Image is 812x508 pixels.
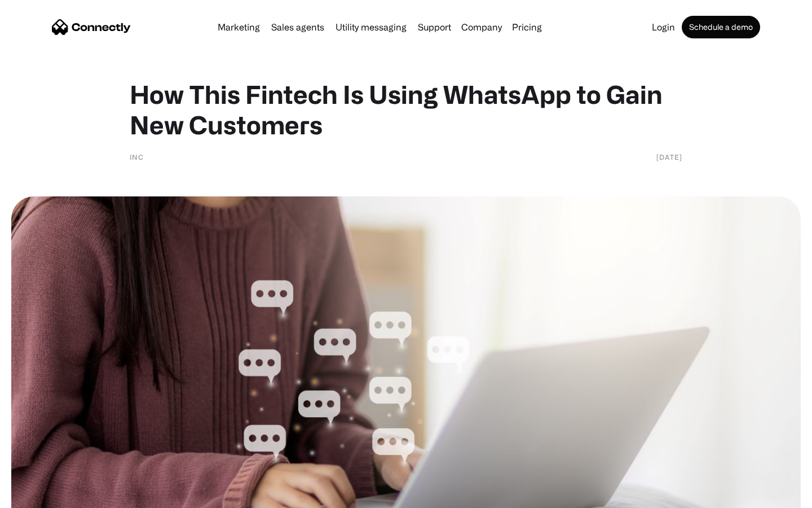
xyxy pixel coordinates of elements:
[130,151,144,163] div: INC
[682,16,760,38] a: Schedule a demo
[461,19,502,35] div: Company
[331,23,411,32] a: Utility messaging
[23,488,68,504] ul: Language list
[213,23,264,32] a: Marketing
[11,488,68,504] aside: Language selected: English
[52,19,131,36] a: home
[413,23,456,32] a: Support
[458,19,505,35] div: Company
[507,23,546,32] a: Pricing
[267,23,329,32] a: Sales agents
[647,23,679,32] a: Login
[130,79,682,140] h1: How This Fintech Is Using WhatsApp to Gain New Customers
[656,151,682,163] div: [DATE]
